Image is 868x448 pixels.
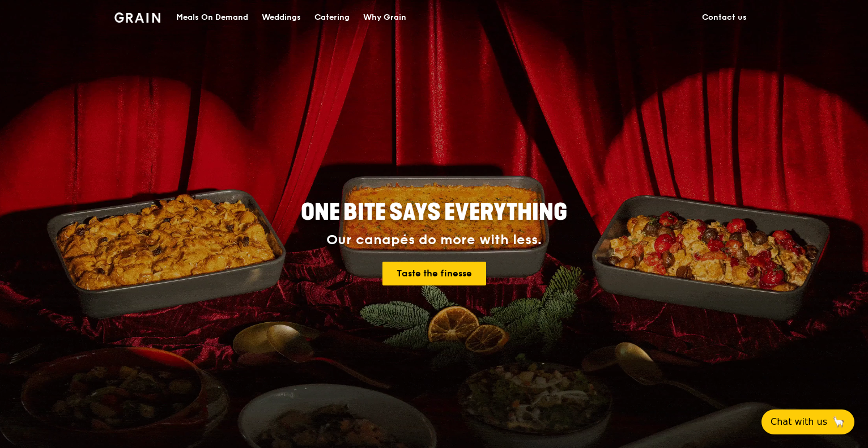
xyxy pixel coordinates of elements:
span: 🦙 [832,415,845,429]
span: ONE BITE SAYS EVERYTHING [301,199,567,226]
a: Taste the finesse [382,262,486,285]
div: Catering [314,1,350,35]
span: Chat with us [771,415,827,429]
img: Grain [114,12,160,23]
a: Weddings [255,1,308,35]
div: Why Grain [363,1,406,35]
div: Meals On Demand [176,1,248,35]
a: Contact us [695,1,754,35]
a: Why Grain [356,1,413,35]
div: Our canapés do more with less. [230,232,638,248]
a: Catering [308,1,356,35]
div: Weddings [262,1,301,35]
button: Chat with us🦙 [761,409,854,434]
